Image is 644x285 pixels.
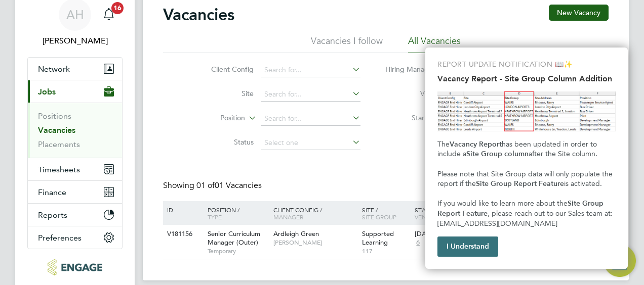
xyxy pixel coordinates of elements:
div: Position / [200,201,271,225]
input: Select one [261,136,360,150]
span: Timesheets [38,165,80,174]
input: Search for... [261,112,360,126]
div: Start / [412,201,483,226]
span: 01 of [196,180,215,191]
span: Please note that Site Group data will only populate the report if the [437,170,615,188]
li: Vacancies I follow [311,35,383,53]
span: Manager [273,213,303,221]
span: Jobs [38,87,56,97]
span: Reports [38,210,67,220]
span: Senior Curriculum Manager (Outer) [208,229,260,247]
span: AH [66,8,84,21]
div: Client Config / [271,201,359,225]
div: Site / [359,201,413,225]
span: [PERSON_NAME] [273,239,357,247]
span: is activated. [564,179,602,188]
div: [DATE] [415,230,480,239]
div: V181156 [165,225,200,244]
label: Client Config [195,65,254,74]
span: after the Site column. [529,150,597,158]
span: 01 Vacancies [196,180,262,191]
span: Supported Learning [362,229,394,247]
span: Network [38,64,70,74]
strong: Site Group column [466,150,529,158]
a: Vacancies [38,125,75,135]
span: Site Group [362,213,396,221]
span: Type [208,213,222,221]
input: Search for... [261,87,360,102]
label: Status [195,137,254,147]
span: The [437,140,450,149]
li: All Vacancies [408,35,461,53]
a: Go to home page [27,259,123,275]
span: If you would like to learn more about the [437,199,568,208]
input: Search for... [261,63,360,77]
span: Vendors [415,213,443,221]
strong: Vacancy Report [450,140,502,149]
span: 6 [415,239,421,247]
span: Ardleigh Green [273,229,319,238]
p: REPORT UPDATE NOTIFICATION 📖✨ [437,60,616,70]
h2: Vacancies [163,5,234,25]
strong: Site Group Report Feature [437,199,606,218]
label: Start Date [386,113,444,122]
label: Site [195,89,254,98]
label: Vendor [386,89,444,98]
img: click-cms-logo-retina.png [48,259,102,275]
span: 117 [362,247,410,255]
div: Vacancy Report - Site Group Column Addition [425,47,628,269]
span: , please reach out to our Sales team at: [EMAIL_ADDRESS][DOMAIN_NAME] [437,209,615,228]
button: I Understand [437,236,498,257]
strong: Site Group Report Feature [476,179,564,188]
span: Annette Howard [27,35,123,47]
span: Finance [38,187,66,197]
label: Position [187,113,245,123]
div: Showing [163,180,264,191]
button: New Vacancy [549,5,609,21]
h2: Vacancy Report - Site Group Column Addition [437,74,616,83]
span: has been updated in order to include a [437,140,599,159]
a: Placements [38,139,80,149]
label: Hiring Manager [377,65,435,75]
div: ID [165,201,200,218]
img: Site Group Column in Vacancy Report [437,91,616,131]
span: 16 [111,2,124,14]
span: Preferences [38,233,82,243]
span: Temporary [208,247,268,255]
a: Positions [38,111,71,121]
